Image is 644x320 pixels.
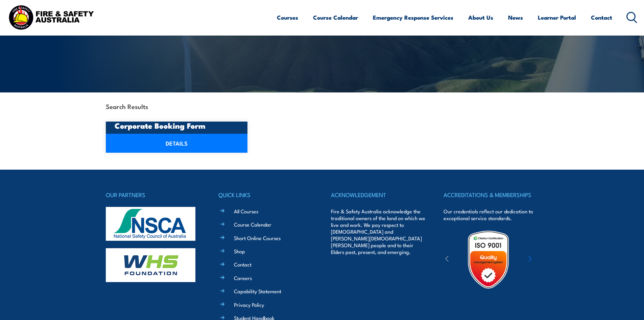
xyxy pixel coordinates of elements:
[234,261,252,268] a: Contact
[106,190,200,199] h4: OUR PARTNERS
[444,208,538,221] p: Our credentials reflect our dedication to exceptional service standards.
[234,301,264,308] a: Privacy Policy
[106,248,195,282] img: whs-logo-footer
[277,8,298,26] a: Courses
[115,122,239,129] h3: Corporate Booking Form
[508,8,523,26] a: News
[218,190,313,199] h4: QUICK LINKS
[373,8,453,26] a: Emergency Response Services
[234,287,281,295] a: Capability Statement
[518,248,577,271] img: ewpa-logo
[591,8,612,26] a: Contact
[234,274,252,281] a: Careers
[444,190,538,199] h4: ACCREDITATIONS & MEMBERSHIPS
[459,230,518,289] img: Untitled design (19)
[538,8,576,26] a: Learner Portal
[234,208,258,215] a: All Courses
[106,207,195,241] img: nsca-logo-footer
[234,221,271,228] a: Course Calendar
[313,8,358,26] a: Course Calendar
[331,190,426,199] h4: ACKNOWLEDGEMENT
[106,102,148,111] strong: Search Results
[234,234,281,241] a: Short Online Courses
[106,134,248,153] a: DETAILS
[468,8,493,26] a: About Us
[331,208,426,255] p: Fire & Safety Australia acknowledge the traditional owners of the land on which we live and work....
[234,248,245,255] a: Shop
